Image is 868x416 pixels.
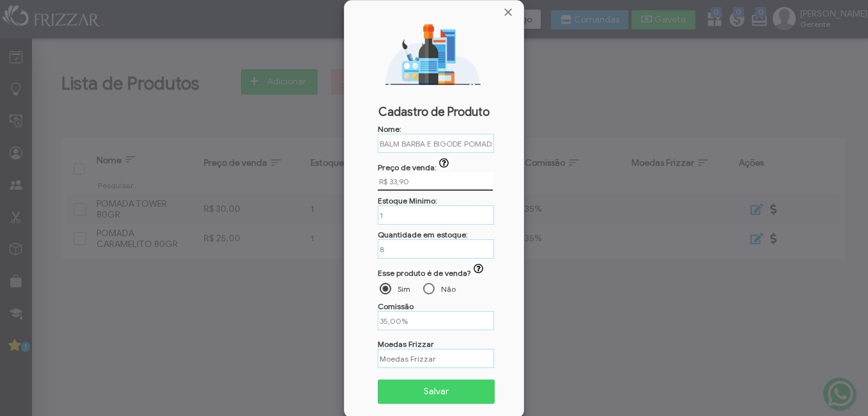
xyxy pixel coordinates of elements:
[352,105,516,119] span: Cadastro de Produto
[378,380,495,404] button: Salvar
[378,134,494,153] input: Nome
[398,284,410,294] label: Sim
[378,349,494,368] input: Moedas Frizzar
[378,311,494,330] input: Comissão
[378,124,401,134] label: Nome:
[378,339,434,349] label: Moedas Frizzar
[378,268,471,278] span: Esse produto é de venda?
[441,284,456,294] label: Não
[378,239,494,259] input: Quandidade em estoque
[502,6,515,19] a: Fechar
[437,158,454,171] button: Preço de venda:
[378,196,437,205] label: Estoque Minimo:
[378,205,494,225] input: Você receberá um aviso quando o seu estoque atingir o estoque mínimo.
[354,21,514,85] img: Novo Produto
[387,382,486,401] span: Salvar
[378,172,493,191] input: Caso seja um produto de uso quanto você cobra por dose aplicada
[378,301,414,311] label: Comissão
[378,163,455,172] label: Preço de venda:
[378,230,468,239] label: Quantidade em estoque:
[471,264,489,276] button: ui-button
